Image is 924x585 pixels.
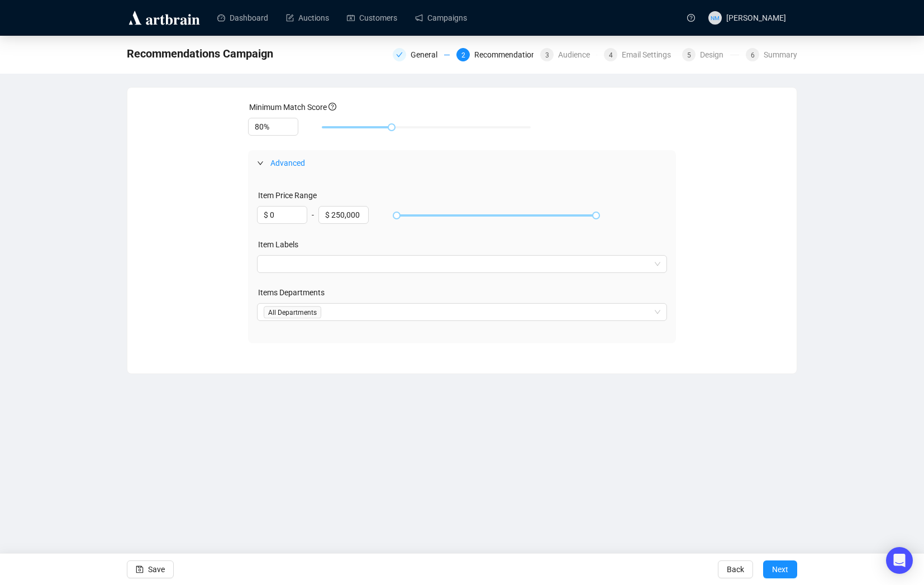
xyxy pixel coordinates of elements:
[248,150,677,176] div: Advanced
[328,103,336,111] span: question-circle
[746,48,797,61] div: 6Summary
[249,103,336,112] span: Minimum Match Score
[461,51,465,59] span: 2
[217,3,268,32] a: Dashboard
[540,48,597,61] div: 3Audience
[396,51,403,58] span: check
[286,3,329,32] a: Auctions
[312,210,314,219] span: -
[687,14,695,22] span: question-circle
[393,48,450,61] div: General
[411,48,444,61] div: General
[456,48,534,61] div: 2Recommendations
[718,560,753,578] button: Back
[148,554,165,585] span: Save
[558,48,597,61] div: Audience
[772,554,788,585] span: Next
[687,51,691,59] span: 5
[127,9,202,27] img: logo
[270,159,305,167] span: Advanced
[700,48,730,61] div: Design
[727,554,744,585] span: Back
[258,240,298,249] label: Item Labels
[127,560,174,578] button: Save
[763,560,797,578] button: Next
[622,48,678,61] div: Email Settings
[258,288,325,297] label: Items Departments
[886,547,913,574] div: Open Intercom Messenger
[257,160,264,166] span: expanded
[609,51,613,59] span: 4
[751,51,755,59] span: 6
[711,13,720,22] span: NM
[127,45,273,63] span: Recommendations Campaign
[604,48,675,61] div: 4Email Settings
[682,48,739,61] div: 5Design
[136,565,144,573] span: save
[258,191,317,200] label: Item Price Range
[764,48,797,61] div: Summary
[726,13,786,22] span: [PERSON_NAME]
[347,3,397,32] a: Customers
[474,48,546,61] div: Recommendations
[545,51,549,59] span: 3
[415,3,467,32] a: Campaigns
